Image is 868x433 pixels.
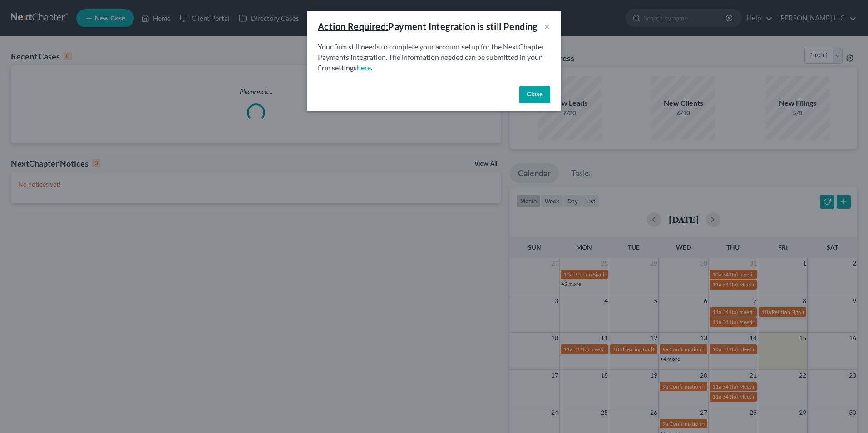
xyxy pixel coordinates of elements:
[318,42,550,73] p: Your firm still needs to complete your account setup for the NextChapter Payments Integration. Th...
[318,20,538,33] div: Payment Integration is still Pending
[519,86,550,104] button: Close
[318,21,388,32] u: Action Required:
[357,63,371,72] a: here
[544,21,550,32] button: ×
